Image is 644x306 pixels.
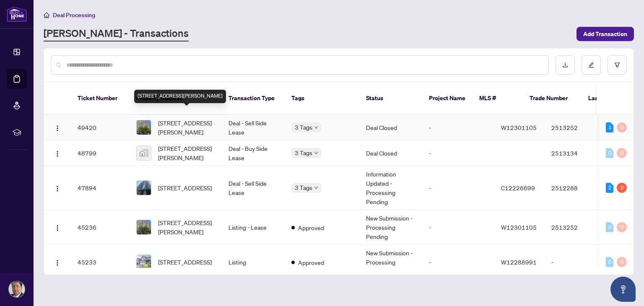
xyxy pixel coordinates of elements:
span: [STREET_ADDRESS][PERSON_NAME] [158,118,215,137]
span: C12226699 [501,184,535,192]
img: thumbnail-img [137,255,151,269]
td: Deal Closed [359,115,422,140]
td: 47894 [71,166,130,210]
span: [STREET_ADDRESS] [158,257,212,267]
div: 2 [606,183,613,193]
span: down [314,186,318,190]
td: New Submission - Processing Pending [359,210,422,245]
td: 2513252 [545,115,603,140]
td: 48799 [71,140,130,166]
div: 0 [606,148,613,158]
img: logo [7,6,27,22]
th: Tags [285,82,359,115]
th: Project Name [422,82,473,115]
td: Listing - Lease [222,210,285,245]
button: Add Transaction [576,27,634,41]
th: Transaction Type [222,82,285,115]
td: Deal Closed [359,140,422,166]
img: thumbnail-img [137,120,151,135]
span: Deal Processing [53,11,95,19]
div: 1 [606,122,613,132]
span: [STREET_ADDRESS] [158,183,212,192]
span: W12288991 [501,258,537,266]
span: download [562,62,568,68]
div: [STREET_ADDRESS][PERSON_NAME] [134,90,226,103]
td: 45236 [71,210,130,245]
td: 2512288 [545,166,603,210]
button: edit [582,55,601,75]
div: 0 [617,122,627,132]
button: filter [608,55,627,75]
td: - [422,140,494,166]
div: 0 [606,257,613,267]
td: - [422,166,494,210]
span: Add Transaction [583,27,627,41]
span: edit [588,62,594,68]
span: down [314,125,318,130]
img: Logo [54,150,61,157]
td: 2513134 [545,140,603,166]
th: Trade Number [523,82,582,115]
span: [STREET_ADDRESS][PERSON_NAME] [158,144,215,162]
th: Ticket Number [71,82,130,115]
td: New Submission - Processing Pending [359,245,422,280]
td: Deal - Buy Side Lease [222,140,285,166]
span: home [44,12,49,18]
span: W12301105 [501,124,537,131]
td: 49420 [71,115,130,140]
a: [PERSON_NAME] - Transactions [44,26,189,41]
th: Status [359,82,422,115]
img: Logo [54,259,61,266]
img: Logo [54,185,61,192]
span: [STREET_ADDRESS][PERSON_NAME] [158,218,215,236]
span: Approved [298,223,324,232]
span: 3 Tags [295,183,312,192]
div: 2 [617,183,627,193]
span: filter [614,62,620,68]
div: 0 [617,257,627,267]
span: down [314,151,318,155]
img: Logo [54,125,61,132]
img: Profile Icon [9,281,25,297]
td: Information Updated - Processing Pending [359,166,422,210]
img: thumbnail-img [137,220,151,234]
td: Deal - Sell Side Lease [222,166,285,210]
img: Logo [54,225,61,231]
button: download [556,55,575,75]
span: Approved [298,258,324,267]
span: W12301105 [501,223,537,231]
td: Listing [222,245,285,280]
td: 2513252 [545,210,603,245]
div: 0 [606,222,613,232]
div: 0 [617,222,627,232]
th: MLS # [473,82,523,115]
td: - [545,245,603,280]
th: Property Address [130,82,222,115]
td: - [422,115,494,140]
div: 0 [617,148,627,158]
span: 3 Tags [295,122,312,132]
span: 3 Tags [295,148,312,158]
td: 45233 [71,245,130,280]
button: Logo [51,146,64,160]
img: thumbnail-img [137,181,151,195]
td: Deal - Sell Side Lease [222,115,285,140]
img: thumbnail-img [137,146,151,160]
button: Logo [51,121,64,134]
td: - [422,210,494,245]
td: - [422,245,494,280]
button: Open asap [610,277,636,302]
button: Logo [51,181,64,194]
button: Logo [51,255,64,269]
button: Logo [51,220,64,234]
